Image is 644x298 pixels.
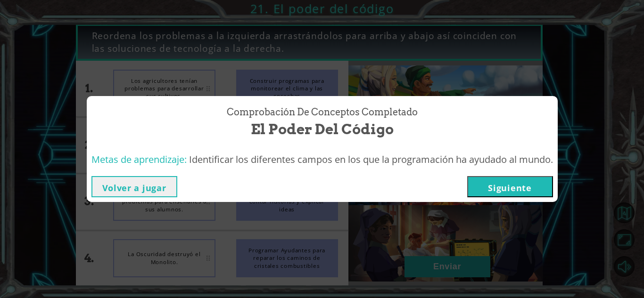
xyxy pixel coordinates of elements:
span: Comprobación de conceptos Completado [227,105,418,119]
button: Siguiente [467,176,553,197]
span: Metas de aprendizaje: [91,153,187,166]
span: El poder del código [251,119,394,139]
span: Identificar los diferentes campos en los que la programación ha ayudado al mundo. [189,153,553,166]
button: Volver a jugar [91,176,177,197]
